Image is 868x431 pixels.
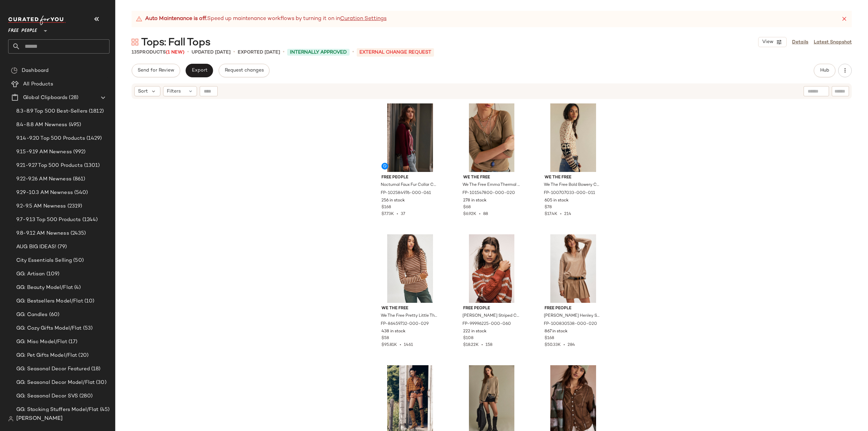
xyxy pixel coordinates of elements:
[463,306,520,312] span: Free People
[66,202,82,210] span: (2319)
[463,175,520,181] span: We The Free
[16,243,56,251] span: AUG BIG IDEAS!
[85,135,102,142] span: (1429)
[340,15,387,23] a: Curation Settings
[90,365,101,373] span: (18)
[404,343,413,347] span: 1461
[376,103,444,172] img: 102584976_061_0
[132,49,184,56] div: Products
[463,329,487,335] span: 222 in stock
[545,204,552,211] span: $78
[191,68,207,73] span: Export
[145,15,207,23] strong: Auto Maintenance is off.
[486,343,492,347] span: 158
[138,88,148,95] span: Sort
[462,182,520,188] span: We The Free Emma Thermal at Free People in Brown, Size: L
[16,270,45,278] span: GG: Artisan
[376,234,444,303] img: 86459732_029_a
[545,306,602,312] span: Free People
[11,67,18,74] img: svg%3e
[72,175,85,183] span: (861)
[16,379,95,387] span: GG: Seasonal Decor Model/Flat
[8,416,14,422] img: svg%3e
[187,48,189,56] span: •
[16,189,73,197] span: 9.29-10.3 AM Newness
[357,48,434,57] p: External Change Request
[283,48,284,56] span: •
[82,325,93,332] span: (53)
[16,202,66,210] span: 9.2-9.5 AM Newness
[22,67,48,75] span: Dashboard
[561,343,568,347] span: •
[132,64,180,77] button: Send for Review
[67,338,78,346] span: (17)
[166,50,184,55] span: (1 New)
[16,107,87,115] span: 8.3-8.9 Top 500 Best-Sellers
[83,162,100,170] span: (1301)
[132,39,138,45] img: svg%3e
[539,103,607,172] img: 100707033_011_d
[8,16,66,25] img: cfy_white_logo.C9jOOHJF.svg
[479,343,486,347] span: •
[564,212,571,216] span: 214
[141,36,210,50] span: Tops: Fall Tops
[8,23,37,35] span: Free People
[77,352,88,359] span: (20)
[462,313,520,319] span: [PERSON_NAME] Striped Cable Knit Sweater by Free People in Red, Size: S
[401,212,405,216] span: 37
[544,321,597,327] span: FP-100830538-000-020
[16,311,48,319] span: GG: Candles
[381,212,394,216] span: $7.73K
[56,243,67,251] span: (79)
[381,182,438,188] span: Nocturnal Faux Fur Collar Cardi by Free People in Red, Size: L
[381,321,429,327] span: FP-86459732-000-029
[99,406,110,414] span: (45)
[463,343,479,347] span: $18.22K
[83,297,95,305] span: (10)
[463,212,476,216] span: $6.92K
[814,64,835,77] button: Hub
[463,198,487,204] span: 278 in stock
[544,182,601,188] span: We The Free Bold Bowery Cuff at Free People in White, Size: S
[557,212,564,216] span: •
[16,175,72,183] span: 9.22-9.26 AM Newness
[45,270,60,278] span: (109)
[16,406,99,414] span: GG: Stocking Stuffers Model/Flat
[381,204,391,211] span: $168
[16,148,72,156] span: 9.15-9.19 AM Newness
[463,204,471,211] span: $68
[381,175,439,181] span: Free People
[136,15,387,23] div: Speed up maintenance workflows by turning it on in
[16,230,69,237] span: 9.8-9.12 AM Newness
[16,162,83,170] span: 9.21-9.27 Top 500 Products
[137,68,174,73] span: Send for Review
[192,49,231,56] p: updated [DATE]
[545,343,561,347] span: $50.33K
[568,343,575,347] span: 284
[23,94,67,102] span: Global Clipboards
[219,64,270,77] button: Request changes
[545,198,569,204] span: 605 in stock
[381,198,405,204] span: 256 in stock
[458,234,526,303] img: 99996225_060_0
[48,311,60,319] span: (60)
[81,216,98,224] span: (1244)
[224,68,264,73] span: Request changes
[381,313,438,319] span: We The Free Pretty Little Thermal at Free People in Brown, Size: XS
[16,284,73,292] span: GG: Beauty Model/Flat
[545,335,554,341] span: $168
[78,392,93,400] span: (280)
[238,49,280,56] p: Exported [DATE]
[16,325,82,332] span: GG: Cozy Gifts Model/Flat
[69,230,86,237] span: (2435)
[381,335,389,341] span: $58
[16,216,81,224] span: 9.7-9.13 Top 500 Products
[16,365,90,373] span: GG: Seasonal Decor Featured
[16,257,72,265] span: City Essentials Selling
[758,37,787,47] button: View
[814,39,852,46] a: Latest Snapshot
[95,379,106,387] span: (30)
[132,50,139,55] span: 135
[73,284,81,292] span: (4)
[545,175,602,181] span: We The Free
